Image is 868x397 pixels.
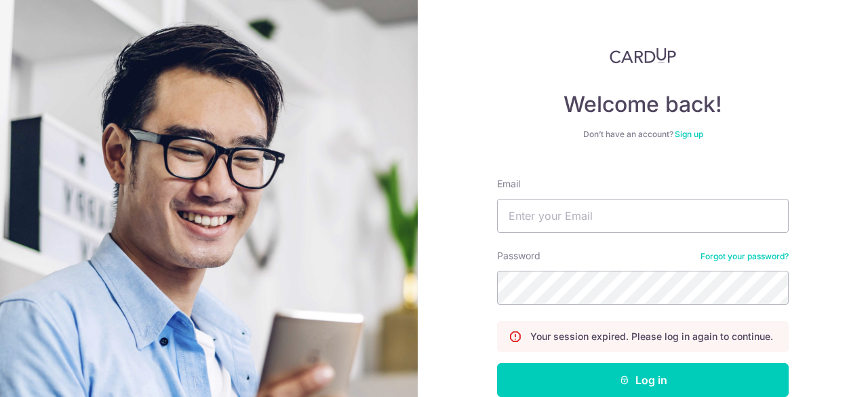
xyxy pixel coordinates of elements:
a: Forgot your password? [701,251,789,262]
div: Don’t have an account? [497,129,789,140]
p: Your session expired. Please log in again to continue. [530,330,773,343]
label: Password [497,249,540,263]
img: CardUp Logo [610,48,676,64]
input: Enter your Email [497,199,789,233]
a: Sign up [675,129,703,139]
label: Email [497,177,520,191]
button: Log in [497,363,789,397]
h4: Welcome back! [497,91,789,118]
